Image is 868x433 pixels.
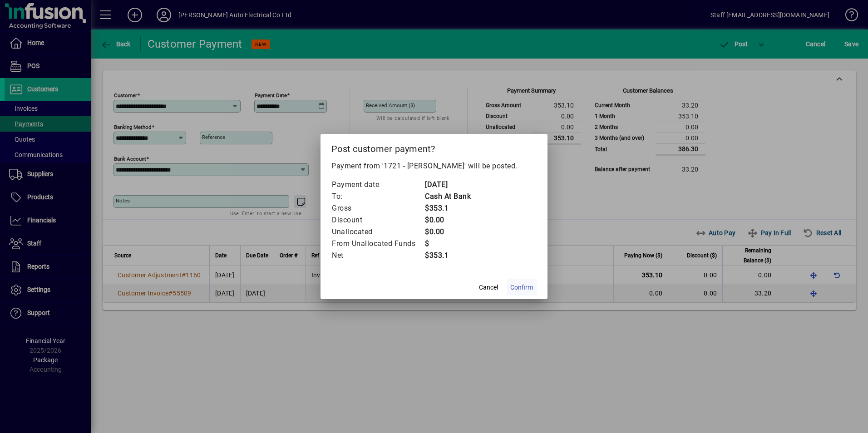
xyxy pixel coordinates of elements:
[424,179,471,191] td: [DATE]
[331,202,424,214] td: Gross
[331,214,424,226] td: Discount
[424,214,471,226] td: $0.00
[510,283,533,292] span: Confirm
[331,191,424,202] td: To:
[424,202,471,214] td: $353.1
[331,226,424,238] td: Unallocated
[331,250,424,261] td: Net
[474,279,503,295] button: Cancel
[424,226,471,238] td: $0.00
[424,250,471,261] td: $353.1
[321,134,547,160] h2: Post customer payment?
[507,279,537,295] button: Confirm
[331,238,424,250] td: From Unallocated Funds
[331,161,537,172] p: Payment from '1721 - [PERSON_NAME]' will be posted.
[424,191,471,202] td: Cash At Bank
[331,179,424,191] td: Payment date
[424,238,471,250] td: $
[479,283,498,292] span: Cancel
